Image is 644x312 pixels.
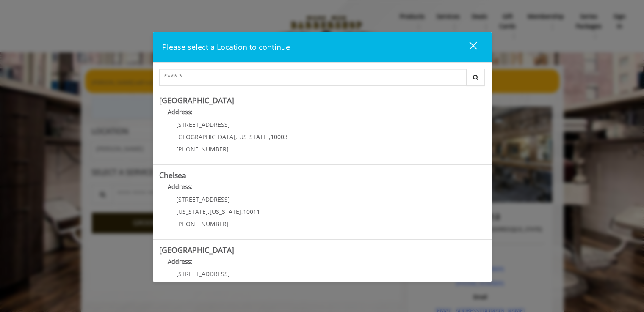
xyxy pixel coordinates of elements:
[241,208,243,216] span: ,
[159,69,467,86] input: Search Center
[159,69,485,90] div: Center Select
[210,208,241,216] span: [US_STATE]
[271,133,287,141] span: 10003
[453,38,482,56] button: close dialog
[208,208,210,216] span: ,
[243,208,260,216] span: 10011
[176,270,230,278] span: [STREET_ADDRESS]
[159,95,234,105] b: [GEOGRAPHIC_DATA]
[176,145,229,153] span: [PHONE_NUMBER]
[176,133,235,141] span: [GEOGRAPHIC_DATA]
[269,133,271,141] span: ,
[176,208,208,216] span: [US_STATE]
[168,257,193,265] b: Address:
[162,42,290,52] span: Please select a Location to continue
[176,220,229,228] span: [PHONE_NUMBER]
[159,170,186,180] b: Chelsea
[168,108,193,116] b: Address:
[168,183,193,191] b: Address:
[471,74,481,80] i: Search button
[176,195,230,203] span: [STREET_ADDRESS]
[176,120,230,129] span: [STREET_ADDRESS]
[237,133,269,141] span: [US_STATE]
[459,41,476,54] div: close dialog
[159,245,234,255] b: [GEOGRAPHIC_DATA]
[235,133,237,141] span: ,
